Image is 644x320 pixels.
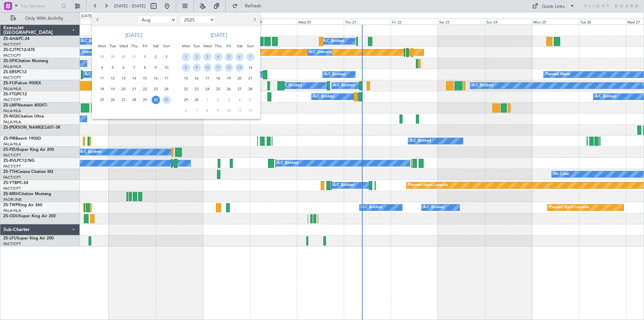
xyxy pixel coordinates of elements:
div: 31-8-2025 [161,94,172,105]
span: 12 [225,63,233,72]
div: 3-9-2025 [202,51,213,62]
span: 1 [182,53,190,61]
div: 28-9-2025 [245,84,256,94]
select: Select month [137,16,176,24]
span: 28 [98,53,106,61]
div: 12-9-2025 [223,62,234,73]
span: 1 [141,53,149,61]
span: 25 [214,85,222,93]
span: 6 [235,53,244,61]
div: 20-9-2025 [234,73,245,84]
span: 10 [203,63,212,72]
span: 27 [235,85,244,93]
div: Sun [161,41,172,51]
span: 5 [225,53,233,61]
div: 18-9-2025 [213,73,223,84]
div: 6-8-2025 [118,62,129,73]
span: 21 [246,74,255,83]
span: 18 [214,74,222,83]
div: Tue [107,41,118,51]
div: 24-8-2025 [161,84,172,94]
div: 28-7-2025 [97,51,107,62]
div: 7-8-2025 [129,62,140,73]
div: Mon [97,41,107,51]
div: 16-8-2025 [150,73,161,84]
span: 3 [203,53,212,61]
div: 2-10-2025 [213,94,223,105]
div: 14-9-2025 [245,62,256,73]
span: 2 [152,53,160,61]
div: 5-8-2025 [107,62,118,73]
span: 31 [130,53,139,61]
span: 17 [203,74,212,83]
span: 20 [235,74,244,83]
div: 26-8-2025 [107,94,118,105]
div: 2-9-2025 [191,51,202,62]
div: Wed [118,41,129,51]
div: 25-8-2025 [97,94,107,105]
span: 22 [141,85,149,93]
span: 4 [214,53,222,61]
div: 29-9-2025 [180,94,191,105]
div: Tue [191,41,202,51]
span: 13 [119,74,128,83]
span: 4 [235,96,244,104]
div: 30-9-2025 [191,94,202,105]
div: 2-8-2025 [150,51,161,62]
span: 8 [182,63,190,72]
span: 3 [225,96,233,104]
div: 31-7-2025 [129,51,140,62]
div: 12-10-2025 [245,105,256,116]
div: 20-8-2025 [118,84,129,94]
span: 27 [119,96,128,104]
div: 25-9-2025 [213,84,223,94]
span: 5 [109,63,117,72]
span: 8 [203,106,212,115]
span: 12 [109,74,117,83]
span: 22 [182,85,190,93]
div: 6-10-2025 [180,105,191,116]
div: 6-9-2025 [234,51,245,62]
span: 28 [246,85,255,93]
div: 8-9-2025 [180,62,191,73]
span: 29 [182,96,190,104]
div: 30-8-2025 [150,94,161,105]
span: 11 [214,63,222,72]
div: 10-9-2025 [202,62,213,73]
span: 18 [98,85,106,93]
div: 5-10-2025 [245,94,256,105]
div: 14-8-2025 [129,73,140,84]
span: 26 [109,96,117,104]
span: 16 [152,74,160,83]
span: 15 [141,74,149,83]
span: 9 [193,63,201,72]
span: 19 [109,85,117,93]
div: 17-8-2025 [161,73,172,84]
span: 8 [141,63,149,72]
span: 19 [225,74,233,83]
span: 10 [162,63,171,72]
span: 30 [119,53,128,61]
span: 24 [203,85,212,93]
span: 26 [225,85,233,93]
div: 11-9-2025 [213,62,223,73]
div: 7-10-2025 [191,105,202,116]
div: 7-9-2025 [245,51,256,62]
span: 3 [162,53,171,61]
div: Sat [150,41,161,51]
span: 14 [246,63,255,72]
span: 6 [182,106,190,115]
div: 15-8-2025 [140,73,150,84]
span: 16 [193,74,201,83]
div: Thu [129,41,140,51]
button: Next month [251,14,258,25]
div: 29-7-2025 [107,51,118,62]
div: 9-9-2025 [191,62,202,73]
span: 9 [214,106,222,115]
select: Select year [180,16,215,24]
div: 9-8-2025 [150,62,161,73]
div: 27-9-2025 [234,84,245,94]
span: 2 [214,96,222,104]
div: 21-8-2025 [129,84,140,94]
div: 13-8-2025 [118,73,129,84]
